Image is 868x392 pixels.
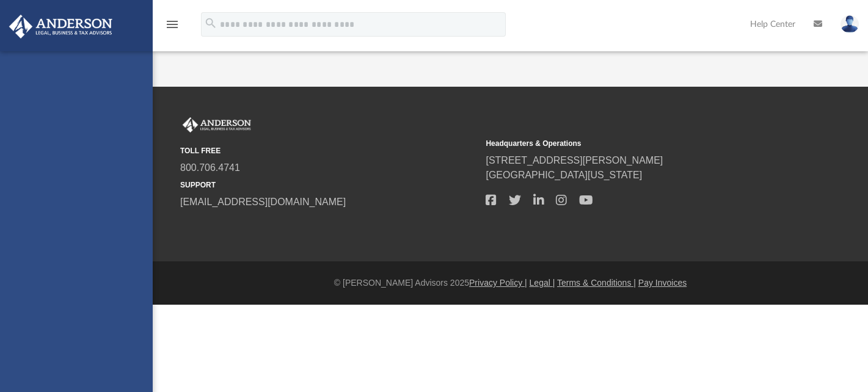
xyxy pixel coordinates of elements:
a: Terms & Conditions | [557,278,636,288]
div: © [PERSON_NAME] Advisors 2025 [153,277,868,289]
img: User Pic [841,15,859,33]
i: menu [165,17,180,32]
i: search [204,16,217,30]
a: menu [165,23,180,32]
a: [GEOGRAPHIC_DATA][US_STATE] [486,170,642,180]
small: SUPPORT [180,180,477,191]
small: TOLL FREE [180,145,477,156]
a: Privacy Policy | [469,278,527,288]
a: Legal | [530,278,555,288]
img: Anderson Advisors Platinum Portal [5,15,116,38]
a: [STREET_ADDRESS][PERSON_NAME] [486,155,663,165]
a: 800.706.4741 [180,162,240,173]
a: [EMAIL_ADDRESS][DOMAIN_NAME] [180,197,346,207]
a: Pay Invoices [638,278,687,288]
small: Headquarters & Operations [486,138,782,149]
img: Anderson Advisors Platinum Portal [180,117,253,133]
